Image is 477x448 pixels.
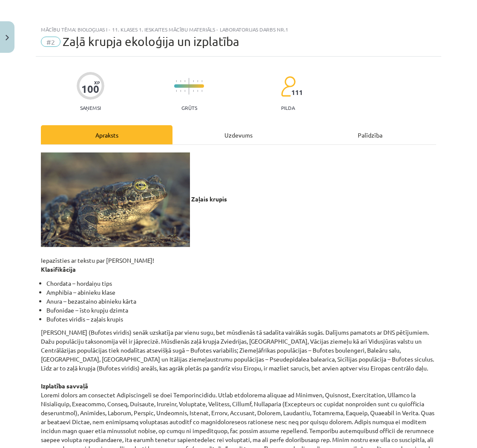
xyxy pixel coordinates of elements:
img: icon-short-line-57e1e144782c952c97e751825c79c345078a6d821885a25fce030b3d8c18986b.svg [193,90,194,92]
strong: Izplatība savvaļā [41,382,88,390]
span: XP [94,80,100,85]
img: icon-short-line-57e1e144782c952c97e751825c79c345078a6d821885a25fce030b3d8c18986b.svg [184,80,185,82]
li: Bufotes viridis – zaļais krupis [46,315,436,324]
img: icon-short-line-57e1e144782c952c97e751825c79c345078a6d821885a25fce030b3d8c18986b.svg [201,80,202,82]
img: icon-close-lesson-0947bae3869378f0d4975bcd49f059093ad1ed9edebbc8119c70593378902aed.svg [6,35,9,40]
img: icon-short-line-57e1e144782c952c97e751825c79c345078a6d821885a25fce030b3d8c18986b.svg [184,90,185,92]
p: Grūts [181,105,197,111]
img: icon-short-line-57e1e144782c952c97e751825c79c345078a6d821885a25fce030b3d8c18986b.svg [180,80,181,82]
img: Attēls, kurā ir varde, abinieks, krupis, varžu dzimtaApraksts ģenerēts automātiski [41,152,190,247]
img: students-c634bb4e5e11cddfef0936a35e636f08e4e9abd3cc4e673bd6f9a4125e45ecb1.svg [281,76,296,97]
img: icon-short-line-57e1e144782c952c97e751825c79c345078a6d821885a25fce030b3d8c18986b.svg [197,80,198,82]
img: icon-short-line-57e1e144782c952c97e751825c79c345078a6d821885a25fce030b3d8c18986b.svg [201,90,202,92]
img: icon-short-line-57e1e144782c952c97e751825c79c345078a6d821885a25fce030b3d8c18986b.svg [180,90,181,92]
img: icon-short-line-57e1e144782c952c97e751825c79c345078a6d821885a25fce030b3d8c18986b.svg [197,90,198,92]
li: Bufonidae – īsto krupju dzimta [46,306,436,315]
li: Anura – bezastaino abinieku kārta [46,297,436,306]
img: icon-short-line-57e1e144782c952c97e751825c79c345078a6d821885a25fce030b3d8c18986b.svg [176,80,177,82]
span: 111 [291,89,303,96]
span: Zaļā krupja ekoloģija un izplatība [63,34,239,49]
p: Iepazīsties ar tekstu par [PERSON_NAME]! [41,152,436,274]
div: Uzdevums [172,125,304,144]
img: icon-long-line-d9ea69661e0d244f92f715978eff75569469978d946b2353a9bb055b3ed8787d.svg [189,78,190,95]
div: Apraksts [41,125,172,144]
strong: Klasifikācija [41,265,76,273]
div: Mācību tēma: Bioloģijas i - 11. klases 1. ieskaites mācību materiāls - laboratorijas darbs nr.1 [41,26,436,32]
div: Palīdzība [305,125,436,144]
img: icon-short-line-57e1e144782c952c97e751825c79c345078a6d821885a25fce030b3d8c18986b.svg [176,90,177,92]
li: Chordata – hordaiņu tips [46,279,436,288]
p: pilda [281,105,295,111]
p: Saņemsi [77,105,104,111]
b: Zaļais krupis [191,195,227,203]
div: 100 [81,83,99,95]
span: #2 [41,37,60,47]
li: Amphibia – abinieku klase [46,288,436,297]
img: icon-short-line-57e1e144782c952c97e751825c79c345078a6d821885a25fce030b3d8c18986b.svg [193,80,194,82]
